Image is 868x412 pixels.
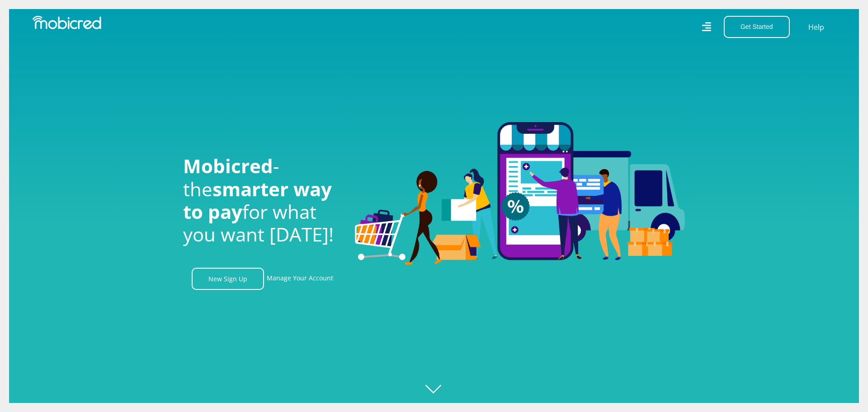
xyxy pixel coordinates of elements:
[808,21,825,33] a: Help
[192,268,264,290] a: New Sign Up
[33,16,101,29] img: Mobicred
[183,153,273,179] span: Mobicred
[183,155,341,246] h1: - the for what you want [DATE]!
[355,122,685,265] img: Welcome to Mobicred
[267,268,333,290] a: Manage Your Account
[183,176,332,224] span: smarter way to pay
[724,16,790,38] button: Get Started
